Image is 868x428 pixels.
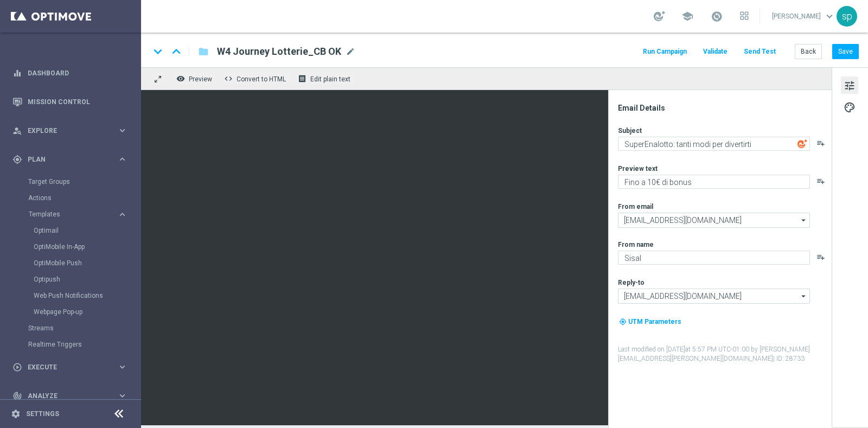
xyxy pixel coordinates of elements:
[12,392,128,400] button: track_changes Analyze keyboard_arrow_right
[28,87,127,116] a: Mission Control
[34,308,113,316] a: Webpage Pop-up
[28,206,140,320] div: Templates
[34,271,140,288] div: Optipush
[12,126,117,136] div: Explore
[771,8,837,24] a: [PERSON_NAME]keyboard_arrow_down
[703,48,727,55] span: Validate
[816,253,825,261] button: playlist_add
[28,340,113,349] a: Realtime Triggers
[742,44,777,59] button: Send Test
[34,275,113,284] a: Optipush
[310,75,350,83] span: Edit plain text
[34,239,140,255] div: OptiMobile In-App
[28,324,113,333] a: Streams
[799,289,809,303] i: arrow_drop_down
[619,318,627,325] i: my_location
[198,45,209,58] i: folder
[224,74,233,83] span: code
[28,336,140,353] div: Realtime Triggers
[28,174,140,190] div: Target Groups
[12,126,22,136] i: person_search
[795,44,822,59] button: Back
[117,209,127,220] i: keyboard_arrow_right
[797,139,807,149] img: optiGenie.svg
[12,362,117,372] div: Execute
[174,72,217,86] button: remove_red_eye Preview
[34,291,113,300] a: Web Push Notifications
[34,288,140,304] div: Web Push Notifications
[618,213,810,228] input: Select
[298,74,307,83] i: receipt
[12,69,128,78] button: equalizer Dashboard
[28,210,128,219] button: Templates keyboard_arrow_right
[628,318,681,325] span: UTM Parameters
[12,68,22,78] i: equalizer
[773,355,805,362] span: | ID: 28733
[618,278,644,287] label: Reply-to
[824,10,835,22] span: keyboard_arrow_down
[816,177,825,186] button: playlist_add
[237,75,286,83] span: Convert to HTML
[12,87,127,116] div: Mission Control
[168,43,184,60] i: keyboard_arrow_up
[618,202,653,211] label: From email
[221,72,291,86] button: code Convert to HTML
[12,59,127,87] div: Dashboard
[34,226,113,235] a: Optimail
[34,259,113,267] a: OptiMobile Push
[29,211,106,218] span: Templates
[197,43,210,60] button: folder
[117,125,127,136] i: keyboard_arrow_right
[701,44,729,59] button: Validate
[12,391,117,401] div: Analyze
[618,126,642,135] label: Subject
[28,190,140,206] div: Actions
[117,154,127,164] i: keyboard_arrow_right
[176,74,185,83] i: remove_red_eye
[844,100,856,114] span: palette
[29,211,117,218] div: Templates
[12,363,128,372] button: play_circle_outline Execute keyboard_arrow_right
[618,316,682,328] button: my_location UTM Parameters
[26,411,59,417] a: Settings
[28,364,117,370] span: Execute
[28,194,113,202] a: Actions
[217,45,341,58] span: W4 Journey Lotterie_CB OK
[12,155,22,164] i: gps_fixed
[799,213,809,227] i: arrow_drop_down
[681,10,693,22] span: school
[150,43,166,60] i: keyboard_arrow_down
[832,44,859,59] button: Save
[34,242,113,251] a: OptiMobile In-App
[841,76,858,94] button: tune
[189,75,212,83] span: Preview
[837,6,857,27] div: sp
[28,320,140,336] div: Streams
[28,59,127,87] a: Dashboard
[12,126,128,135] button: person_search Explore keyboard_arrow_right
[618,345,831,363] label: Last modified on [DATE] at 5:57 PM UTC-01:00 by [PERSON_NAME][EMAIL_ADDRESS][PERSON_NAME][DOMAIN_...
[34,255,140,271] div: OptiMobile Push
[28,127,117,134] span: Explore
[28,156,117,163] span: Plan
[12,155,128,164] div: gps_fixed Plan keyboard_arrow_right
[117,391,127,401] i: keyboard_arrow_right
[12,155,117,164] div: Plan
[816,139,825,148] button: playlist_add
[295,72,355,86] button: receipt Edit plain text
[641,44,688,59] button: Run Campaign
[618,164,658,173] label: Preview text
[12,391,22,401] i: track_changes
[28,177,113,186] a: Target Groups
[12,98,128,106] button: Mission Control
[117,362,127,372] i: keyboard_arrow_right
